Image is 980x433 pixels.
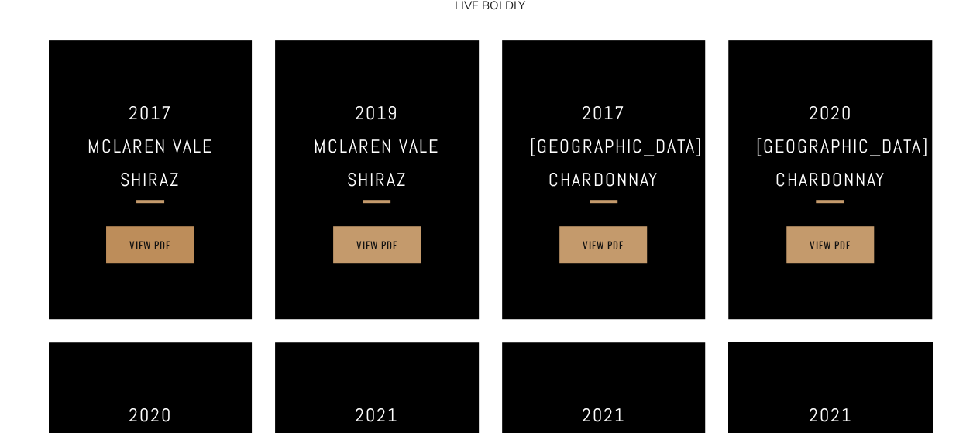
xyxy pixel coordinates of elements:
h3: 2019 McLaren Vale Shiraz [303,96,451,197]
a: View PDF [559,226,647,263]
a: View PDF [106,226,194,263]
a: View PDF [333,226,421,263]
a: View PDF [786,226,874,263]
h3: 2017 McLaren Vale Shiraz [77,96,225,197]
h3: 2017 [GEOGRAPHIC_DATA] Chardonnay [530,96,678,197]
h3: 2020 [GEOGRAPHIC_DATA] Chardonnay [756,96,904,197]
